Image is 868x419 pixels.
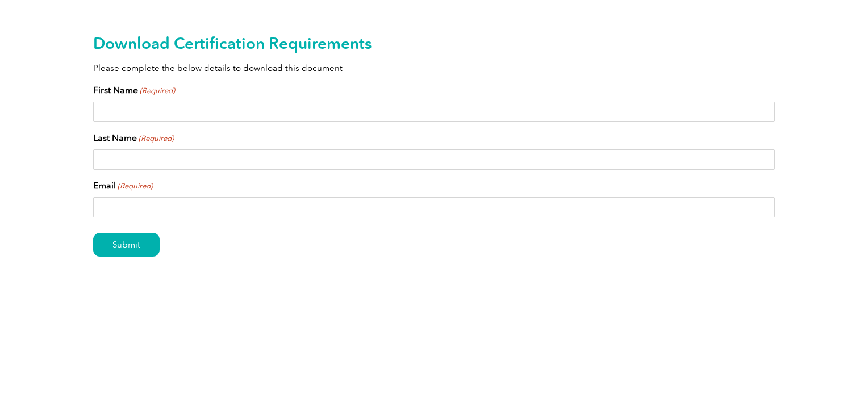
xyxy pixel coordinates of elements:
span: (Required) [139,85,176,97]
span: (Required) [138,133,174,144]
label: Email [93,179,153,192]
span: (Required) [117,181,153,192]
input: Submit [93,233,160,257]
label: Last Name [93,131,174,145]
h2: Download Certification Requirements [93,34,775,52]
p: Please complete the below details to download this document [93,62,775,74]
label: First Name [93,83,175,97]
